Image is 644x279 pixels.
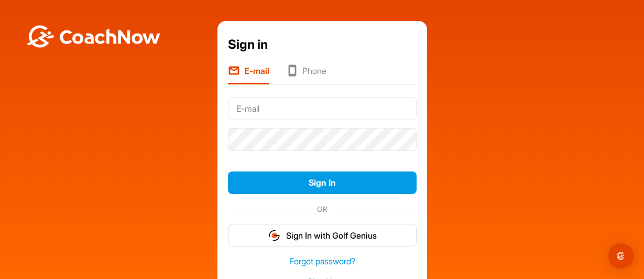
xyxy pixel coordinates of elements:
button: Sign In with Golf Genius [228,224,417,246]
input: E-mail [228,97,417,120]
li: E-mail [228,65,269,84]
img: BwLJSsUCoWCh5upNqxVrqldRgqLPVwmV24tXu5FoVAoFEpwwqQ3VIfuoInZCoVCoTD4vwADAC3ZFMkVEQFDAAAAAElFTkSuQmCC [25,25,161,48]
div: Open Intercom Messenger [608,243,634,269]
a: Forgot password? [228,255,417,267]
button: Sign In [228,171,417,194]
li: Phone [286,65,326,84]
span: OR [312,203,333,214]
div: Sign in [228,35,417,54]
img: gg_logo [268,229,281,242]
